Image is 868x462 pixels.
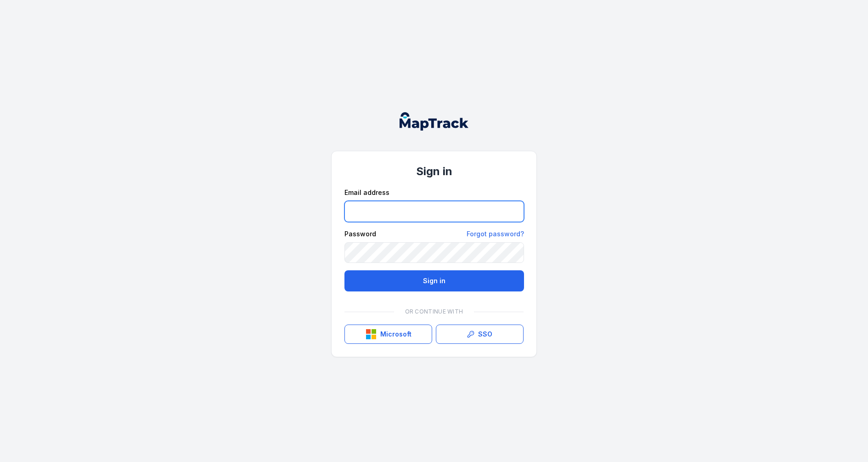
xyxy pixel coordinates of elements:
[344,164,524,179] h1: Sign in
[344,229,376,239] label: Password
[436,325,524,344] a: SSO
[344,270,524,291] button: Sign in
[344,188,389,197] label: Email address
[344,325,432,344] button: Microsoft
[385,112,483,131] nav: Global
[467,229,524,239] a: Forgot password?
[344,302,524,321] div: Or continue with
